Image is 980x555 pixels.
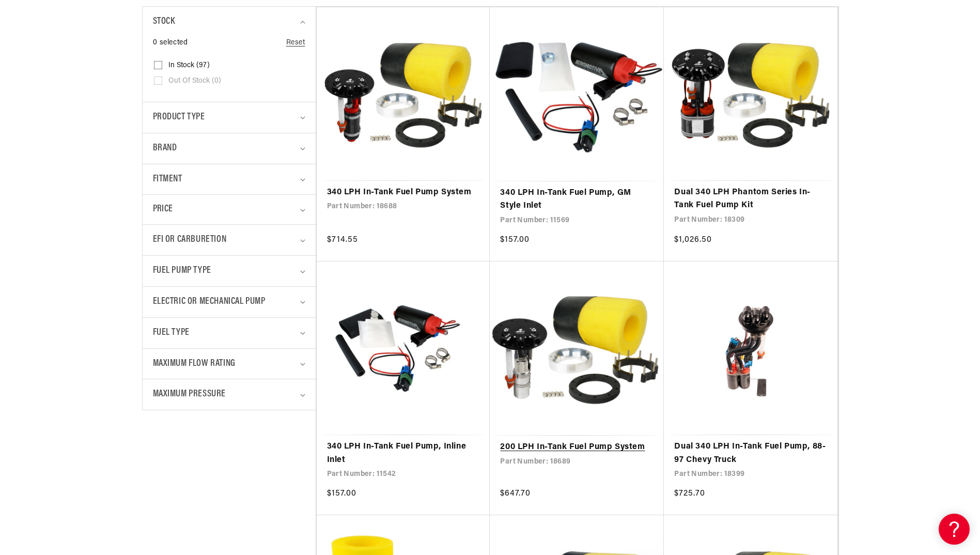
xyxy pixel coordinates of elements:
span: Product type [153,110,205,125]
a: 340 LPH In-Tank Fuel Pump, Inline Inlet [327,440,480,467]
span: Maximum Pressure [153,387,226,402]
span: Electric or Mechanical Pump [153,295,266,310]
span: In stock (97) [168,61,210,70]
summary: EFI or Carburetion (0 selected) [153,225,305,255]
summary: Price [153,195,305,224]
summary: Fuel Pump Type (0 selected) [153,256,305,286]
span: Fuel Pump Type [153,264,211,279]
a: 340 LPH In-Tank Fuel Pump, GM Style Inlet [500,187,654,213]
a: Dual 340 LPH Phantom Series In-Tank Fuel Pump Kit [674,186,827,212]
span: Stock [153,14,175,29]
span: 0 selected [153,37,188,49]
summary: Fuel Type (0 selected) [153,318,305,348]
summary: Maximum Pressure (0 selected) [153,379,305,410]
span: Brand [153,141,177,156]
span: EFI or Carburetion [153,233,227,248]
span: Out of stock (0) [168,76,221,86]
summary: Electric or Mechanical Pump (0 selected) [153,287,305,317]
span: Price [153,203,173,217]
a: Reset [286,37,305,49]
a: 200 LPH In-Tank Fuel Pump System [500,441,654,454]
a: Dual 340 LPH In-Tank Fuel Pump, 88-97 Chevy Truck [674,440,827,467]
span: Fuel Type [153,326,190,341]
summary: Product type (0 selected) [153,102,305,133]
a: 340 LPH In-Tank Fuel Pump System [327,186,480,199]
span: Fitment [153,172,182,187]
summary: Maximum Flow Rating (0 selected) [153,349,305,379]
summary: Brand (0 selected) [153,133,305,164]
span: Maximum Flow Rating [153,357,236,372]
summary: Fitment (0 selected) [153,164,305,195]
summary: Stock (0 selected) [153,7,305,37]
